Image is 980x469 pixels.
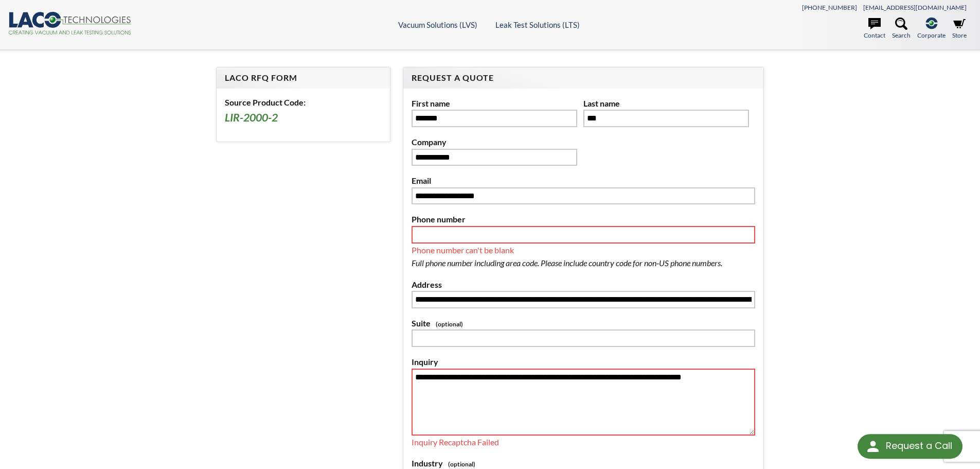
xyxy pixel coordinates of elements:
[583,97,749,110] label: Last name
[398,20,477,29] a: Vacuum Solutions (LVS)
[412,278,755,291] label: Address
[412,437,499,447] span: Inquiry Recaptcha Failed
[412,213,755,226] label: Phone number
[952,18,967,40] a: Store
[412,97,577,110] label: First name
[917,30,946,40] span: Corporate
[858,434,963,459] div: Request a Call
[412,73,755,83] h4: Request A Quote
[495,20,580,29] a: Leak Test Solutions (LTS)
[225,97,306,107] b: Source Product Code:
[412,245,514,255] span: Phone number can't be blank
[412,135,577,149] label: Company
[864,18,885,40] a: Contact
[225,111,382,125] h3: LIR-2000-2
[863,4,967,11] a: [EMAIL_ADDRESS][DOMAIN_NAME]
[886,434,952,458] div: Request a Call
[412,355,755,369] label: Inquiry
[892,18,911,40] a: Search
[802,4,857,11] a: [PHONE_NUMBER]
[412,174,755,187] label: Email
[225,73,382,83] h4: LACO RFQ Form
[412,256,755,270] p: Full phone number including area code. Please include country code for non-US phone numbers.
[865,438,881,455] img: round button
[412,317,755,330] label: Suite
